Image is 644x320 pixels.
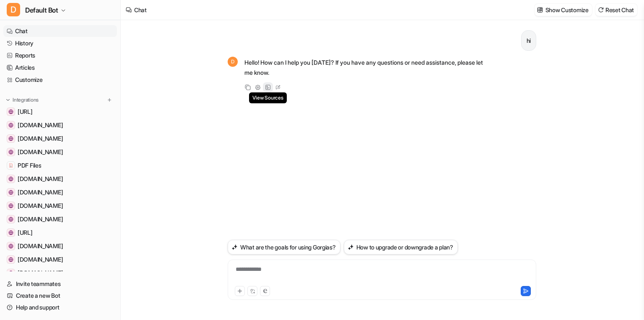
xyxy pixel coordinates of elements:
img: customize [537,7,543,13]
img: dashboard.eesel.ai [8,230,13,235]
a: www.atlassian.com[DOMAIN_NAME] [3,146,117,158]
img: github.com [8,136,13,141]
a: Chat [3,25,117,37]
button: Integrations [3,96,41,104]
img: gorgiasio.webflow.io [8,203,13,208]
a: Invite teammates [3,278,117,290]
img: meet.google.com [8,123,13,128]
p: Show Customize [545,5,589,14]
a: Help and support [3,302,117,313]
img: menu_add.svg [106,97,112,103]
button: Reset Chat [595,4,637,16]
span: [DOMAIN_NAME] [18,134,63,143]
span: View Sources [249,92,286,103]
span: [URL] [18,108,33,116]
a: chatgpt.com[DOMAIN_NAME] [3,186,117,198]
span: Default Bot [25,4,58,16]
p: Integrations [13,97,39,103]
span: PDF Files [18,161,41,170]
img: mail.google.com [8,257,13,262]
img: reset [598,7,604,13]
img: www.atlassian.com [8,150,13,155]
a: dashboard.eesel.ai[URL] [3,227,117,239]
a: Reports [3,50,117,61]
button: How to upgrade or downgrade a plan? [344,240,458,254]
img: expand menu [5,97,11,103]
img: www.eesel.ai [8,109,13,114]
img: www.example.com [8,244,13,249]
span: [DOMAIN_NAME] [18,148,63,156]
a: Customize [3,74,117,86]
span: [DOMAIN_NAME] [18,215,63,223]
a: codesandbox.io[DOMAIN_NAME] [3,267,117,279]
a: Create a new Bot [3,290,117,302]
div: Chat [134,5,147,14]
a: History [3,37,117,49]
span: [DOMAIN_NAME] [18,269,63,277]
a: www.example.com[DOMAIN_NAME] [3,240,117,252]
img: chatgpt.com [8,190,13,195]
button: What are the goals for using Gorgias? [228,240,340,254]
span: D [7,3,20,16]
p: Hello! How can I help you [DATE]? If you have any questions or need assistance, please let me know. [244,58,490,78]
span: [DOMAIN_NAME] [18,255,63,264]
p: hi [527,36,531,46]
a: github.com[DOMAIN_NAME] [3,133,117,144]
span: [DOMAIN_NAME] [18,202,63,210]
img: codesandbox.io [8,270,13,275]
span: D [228,57,238,67]
img: PDF Files [8,163,13,168]
a: PDF FilesPDF Files [3,160,117,171]
img: www.figma.com [8,176,13,181]
img: amplitude.com [8,217,13,222]
a: Articles [3,62,117,73]
span: [DOMAIN_NAME] [18,121,63,129]
span: [DOMAIN_NAME] [18,188,63,197]
span: [URL] [18,228,33,237]
a: www.figma.com[DOMAIN_NAME] [3,173,117,185]
span: [DOMAIN_NAME] [18,242,63,250]
span: [DOMAIN_NAME] [18,175,63,183]
a: mail.google.com[DOMAIN_NAME] [3,254,117,265]
a: meet.google.com[DOMAIN_NAME] [3,119,117,131]
a: amplitude.com[DOMAIN_NAME] [3,213,117,225]
button: Show Customize [535,4,592,16]
a: www.eesel.ai[URL] [3,106,117,118]
a: gorgiasio.webflow.io[DOMAIN_NAME] [3,200,117,212]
